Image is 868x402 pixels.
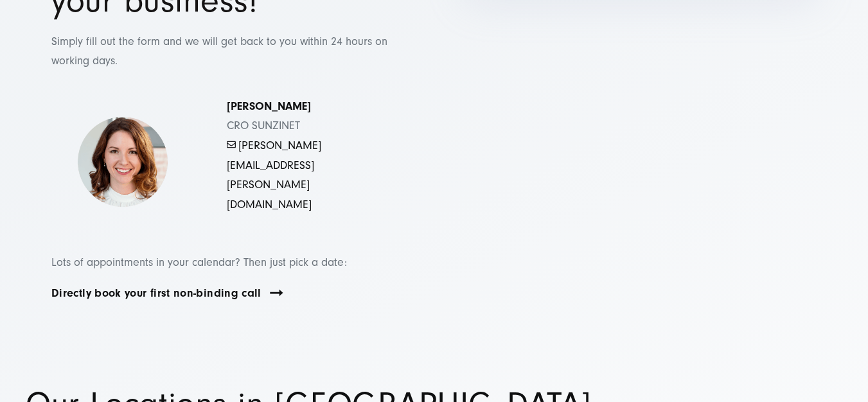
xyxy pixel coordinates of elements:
img: Simona-kontakt-page-picture [77,117,168,207]
a: Directly book your first non-binding call [51,286,261,301]
strong: [PERSON_NAME] [227,100,311,113]
span: - [236,139,238,152]
p: Lots of appointments in your calendar? Then just pick a date: [51,253,403,273]
span: Simply fill out the form and we will get back to you within 24 hours on working days. [51,35,387,68]
p: CRO SUNZINET [227,97,377,215]
a: [PERSON_NAME][EMAIL_ADDRESS][PERSON_NAME][DOMAIN_NAME] [227,139,321,211]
